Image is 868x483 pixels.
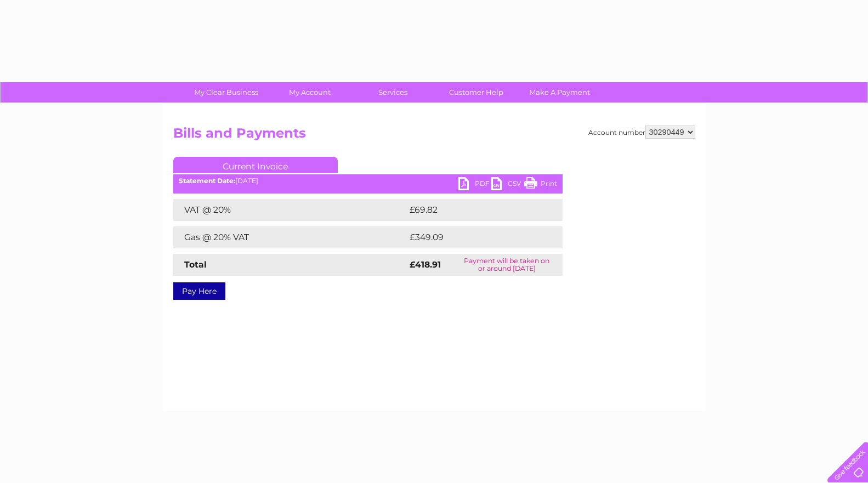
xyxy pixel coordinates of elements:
td: VAT @ 20% [173,199,407,221]
div: Account number [588,126,695,139]
a: CSV [491,177,524,193]
strong: £418.91 [410,259,441,270]
div: [DATE] [173,177,563,185]
td: £69.82 [407,199,541,221]
a: Customer Help [431,82,521,103]
a: PDF [458,177,491,193]
a: Services [348,82,438,103]
a: My Clear Business [181,82,271,103]
td: Payment will be taken on or around [DATE] [451,254,562,276]
a: My Account [264,82,355,103]
td: Gas @ 20% VAT [173,226,407,248]
strong: Total [184,259,207,270]
a: Current Invoice [173,157,338,173]
h2: Bills and Payments [173,126,695,146]
a: Pay Here [173,282,225,300]
b: Statement Date: [179,177,235,185]
a: Make A Payment [514,82,605,103]
td: £349.09 [407,226,543,248]
a: Print [524,177,557,193]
